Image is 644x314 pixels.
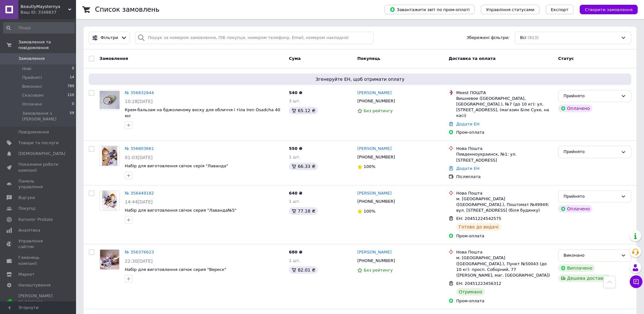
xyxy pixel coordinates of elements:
span: Товари та послуги [18,140,59,146]
span: ЕН: 20451224542575 [456,216,501,221]
span: Маркет [18,272,35,277]
span: 540 ₴ [289,90,303,95]
span: Всі [520,35,526,41]
a: [PERSON_NAME] [357,90,392,96]
span: 100% [364,209,375,214]
span: Каталог ProSale [18,217,53,222]
a: № 356449182 [125,191,154,195]
a: [PERSON_NAME] [357,146,392,152]
div: Оплачено [558,205,592,213]
div: Прийнято [564,193,618,200]
div: Прийнято [564,93,618,99]
span: Повідомлення [18,129,49,135]
span: 680 ₴ [289,250,303,254]
span: Замовлення та повідомлення [18,39,76,51]
span: 3 шт. [289,99,300,103]
span: Налаштування [18,282,51,288]
img: Фото товару [100,250,119,269]
span: 100% [364,164,375,169]
div: Вишневое ([GEOGRAPHIC_DATA], [GEOGRAPHIC_DATA].), №7 (до 10 кг): ул. [STREET_ADDRESS], (магазин Б... [456,96,553,119]
h1: Список замовлень [95,6,159,13]
div: Ваш ID: 3348837 [21,10,76,15]
button: Завантажити звіт по пром-оплаті [385,5,475,14]
div: [PHONE_NUMBER] [356,197,396,206]
span: 0 [72,101,74,107]
span: BeautlyMaysternya [21,4,68,10]
span: [DEMOGRAPHIC_DATA] [18,151,65,157]
span: [PERSON_NAME] та рахунки [18,293,59,311]
img: Фото товару [102,146,117,166]
div: [PHONE_NUMBER] [356,97,396,105]
span: 22:30[DATE] [125,259,153,264]
div: Нова Пошта [456,146,553,151]
span: 0 [72,66,74,72]
button: Чат з покупцем [630,275,642,288]
span: Скасовані [22,93,44,98]
a: Додати ЕН [456,122,479,126]
span: Аналітика [18,227,40,233]
span: Виконані [22,84,42,89]
input: Пошук за номером замовлення, ПІБ покупця, номером телефону, Email, номером накладної [135,32,373,44]
img: Фото товару [102,191,117,210]
span: Cума [289,56,301,61]
span: Показники роботи компанії [18,162,59,173]
span: Управління статусами [486,7,534,12]
div: Прийнято [564,149,618,155]
span: Створити замовлення [585,7,633,12]
div: 82.01 ₴ [289,266,318,274]
span: Доставка та оплата [449,56,495,61]
span: Прийняті [22,75,42,80]
div: 66.33 ₴ [289,163,318,170]
span: Покупці [18,206,35,211]
div: Нова Пошта [456,249,553,255]
div: Нова Пошта [456,190,553,196]
span: Покупець [357,56,380,61]
a: Фото товару [99,249,120,270]
a: Набір для виготовлення свічок серия "Лаванда№5" [125,208,237,213]
div: Післяплата [456,174,553,180]
div: Оплачено [558,105,592,112]
div: Виплачено [558,264,595,272]
div: 65.12 ₴ [289,107,318,114]
div: Пром-оплата [456,298,553,304]
span: 01:03[DATE] [125,155,153,160]
span: 640 ₴ [289,191,303,195]
span: Замовлення [99,56,128,61]
span: Збережені фільтри: [467,35,510,41]
a: Додати ЕН [456,166,479,171]
span: 1 шт. [289,199,300,204]
div: Отримано [456,288,485,296]
div: м. [GEOGRAPHIC_DATA] ([GEOGRAPHIC_DATA].), Поштомат №49949: вул. [STREET_ADDRESS] (біля будинку) [456,196,553,214]
a: Фото товару [99,190,120,211]
div: Пром-оплата [456,130,553,135]
span: Управління сайтом [18,238,59,250]
div: [PHONE_NUMBER] [356,153,396,161]
span: Експорт [551,7,569,12]
span: Завантажити звіт по пром-оплаті [390,7,469,12]
span: Панель управління [18,178,59,190]
a: Крем-бальзам на бджолиному воску для обличчя і тіла Iren Osadcha 40 мл [125,107,280,118]
span: Замовлення з [PERSON_NAME] [22,111,70,122]
span: 1 шт. [289,258,300,263]
a: [PERSON_NAME] [357,190,392,196]
span: Нові [22,66,31,72]
span: Замовлення [18,56,45,61]
div: Meest ПОШТА [456,90,553,96]
a: Створити замовлення [573,7,638,12]
span: 110 [67,93,74,98]
span: Без рейтингу [364,108,393,113]
div: Дешева доставка [558,274,611,282]
a: Набір для виготовлення свічок серія "Лаванда" [125,163,228,168]
a: [PERSON_NAME] [357,249,392,255]
span: Статус [558,56,574,61]
a: Набір для виготовлення свічок серия "Вереск" [125,267,226,272]
div: [PHONE_NUMBER] [356,257,396,265]
span: 10:28[DATE] [125,99,153,104]
div: Виконано [564,252,618,259]
div: Пром-оплата [456,233,553,239]
div: Пивденноукраинск, №1: ул. [STREET_ADDRESS] [456,151,553,163]
a: № 356376623 [125,250,154,254]
button: Управління статусами [481,5,539,14]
